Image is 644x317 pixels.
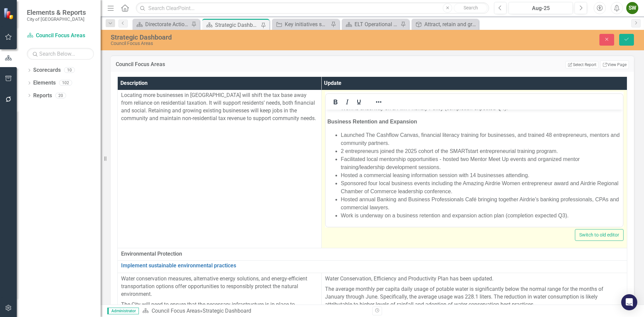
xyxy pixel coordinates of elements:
a: Directorate Action Plan [134,20,190,29]
div: Aug-25 [511,4,571,12]
button: Underline [353,97,365,107]
div: 10 [64,67,75,73]
p: The average monthly per capita daily usage of potable water is significantly below the normal ran... [325,284,624,309]
button: Aug-25 [508,2,573,14]
a: Elements [33,79,56,87]
button: Switch to old editor [575,229,624,241]
h3: Council Focus Areas [116,61,340,67]
iframe: Rich Text Area [326,110,623,227]
div: Strategic Dashboard [111,34,404,41]
div: 102 [59,80,72,86]
img: ClearPoint Strategy [3,8,15,19]
span: Environmental Protection [121,250,624,258]
p: Locating more businesses in [GEOGRAPHIC_DATA] will shift the tax base away from reliance on resid... [121,92,318,122]
a: Key initiatives supporting Council's focus areas [274,20,329,29]
div: Strategic Dashboard [203,308,251,314]
a: Council Focus Areas [27,32,94,40]
span: Elements & Reports [27,8,86,16]
span: Administrator [107,308,139,314]
p: Water conservation measures, alternative energy solutions, and energy-efficient transportation op... [121,275,318,300]
div: 20 [55,93,66,98]
a: Scorecards [33,66,61,74]
button: Search [454,3,487,13]
a: Implement sustainable environmental practices​ [121,263,624,269]
a: Reports [33,92,52,100]
input: Search ClearPoint... [136,2,489,14]
button: Italic [341,97,353,107]
span: Search [464,5,478,10]
div: Key initiatives supporting Council's focus areas [285,20,329,29]
a: View Page [600,60,629,69]
button: Bold [330,97,341,107]
div: Open Intercom Messenger [621,294,637,310]
input: Search Below... [27,48,94,60]
small: City of [GEOGRAPHIC_DATA] [27,16,86,22]
p: Water Conservation, Efficiency and Productivity Plan has been updated. [325,275,624,284]
button: SW [626,2,638,14]
button: Reveal or hide additional toolbar items [373,97,384,107]
a: ELT Operational Plan [343,20,399,29]
div: Directorate Action Plan [145,20,190,29]
a: Attract, retain and grow business [413,20,477,29]
div: ELT Operational Plan [355,20,399,29]
div: » [142,307,367,315]
div: Strategic Dashboard [215,21,259,29]
div: Attract, retain and grow business [424,20,477,29]
div: Council Focus Areas [111,41,404,46]
button: Select Report [566,61,598,68]
a: Council Focus Areas [152,308,200,314]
